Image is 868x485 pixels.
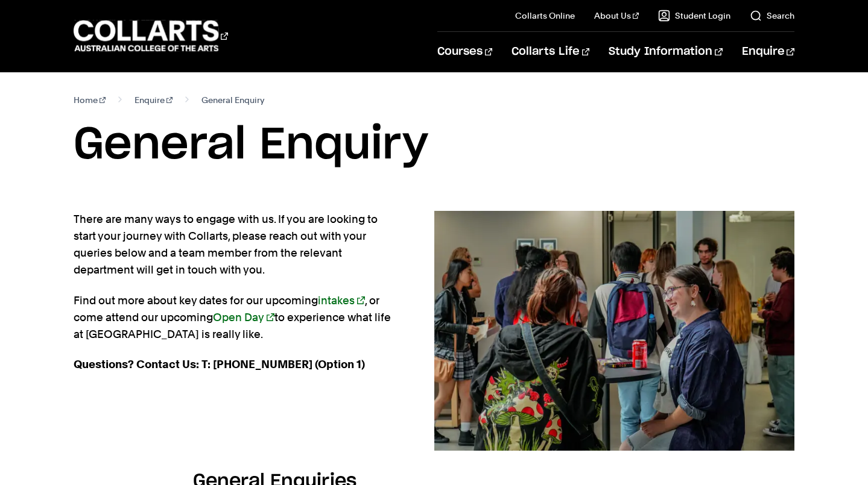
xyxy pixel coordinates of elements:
[74,358,365,371] strong: Questions? Contact Us: T: [PHONE_NUMBER] (Option 1)
[750,10,794,22] a: Search
[74,118,794,172] h1: General Enquiry
[201,92,264,108] span: General Enquiry
[74,211,395,278] p: There are many ways to engage with us. If you are looking to start your journey with Collarts, pl...
[74,292,395,343] p: Find out more about key dates for our upcoming , or come attend our upcoming to experience what l...
[594,10,639,22] a: About Us
[213,311,274,324] a: Open Day
[742,32,794,72] a: Enquire
[609,32,722,72] a: Study Information
[515,10,575,22] a: Collarts Online
[74,92,106,108] a: Home
[135,92,173,108] a: Enquire
[512,32,589,72] a: Collarts Life
[437,32,492,72] a: Courses
[74,19,228,53] div: Go to homepage
[318,294,364,307] a: intakes
[658,10,730,22] a: Student Login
